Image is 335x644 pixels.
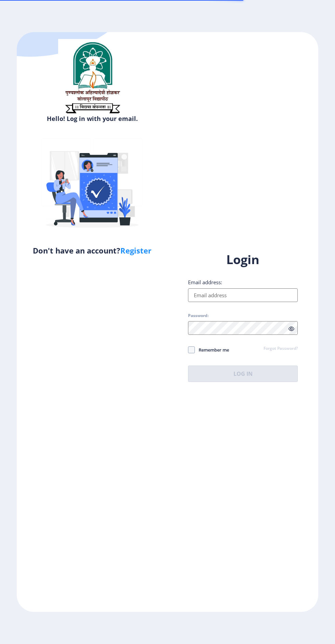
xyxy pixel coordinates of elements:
[188,251,298,268] h1: Login
[22,245,162,256] h5: Don't have an account?
[32,125,152,245] img: Verified-rafiki.svg
[58,39,126,116] img: sulogo.png
[188,288,298,302] input: Email address
[188,313,209,318] label: Password:
[195,346,229,354] span: Remember me
[188,366,298,382] button: Log In
[264,346,298,352] a: Forgot Password?
[120,245,151,256] a: Register
[22,114,162,123] h6: Hello! Log in with your email.
[188,279,222,286] label: Email address:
